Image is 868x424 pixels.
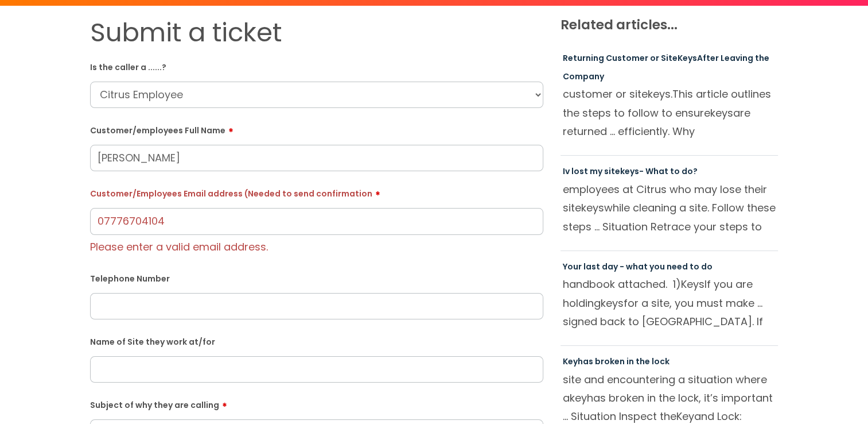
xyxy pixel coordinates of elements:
[563,52,769,82] a: Returning Customer or SiteKeysAfter Leaving the Company
[648,87,672,101] span: keys.
[581,201,604,215] span: keys
[90,235,543,256] div: Please enter a valid email address.
[601,296,624,310] span: keys
[678,52,697,64] span: Keys
[563,261,713,272] a: Your last day - what you need to do
[90,396,543,410] label: Subject of why they are calling
[560,17,779,33] h4: Related articles...
[90,60,543,72] label: Is the caller a ......?
[563,165,698,177] a: Iv lost my sitekeys- What to do?
[563,85,776,140] p: customer or site This article outlines the steps to follow to ensure are returned ... efficiently...
[563,356,578,367] span: Key
[620,165,639,177] span: keys
[563,356,670,367] a: Keyhas broken in the lock
[90,17,543,48] h1: Submit a ticket
[681,277,704,291] span: Keys
[90,335,543,347] label: Name of Site they work at/for
[710,106,733,120] span: keys
[563,275,776,330] p: handbook attached. 1) If you are holding for a site, you must make ... signed back to [GEOGRAPHIC...
[90,208,543,234] input: Email
[90,122,543,136] label: Customer/employees Full Name
[570,391,587,405] span: key
[90,185,543,199] label: Customer/Employees Email address (Needed to send confirmation
[563,180,776,236] p: employees at Citrus who may lose their site while cleaning a site. Follow these steps ... Situati...
[676,409,694,423] span: Key
[90,272,543,284] label: Telephone Number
